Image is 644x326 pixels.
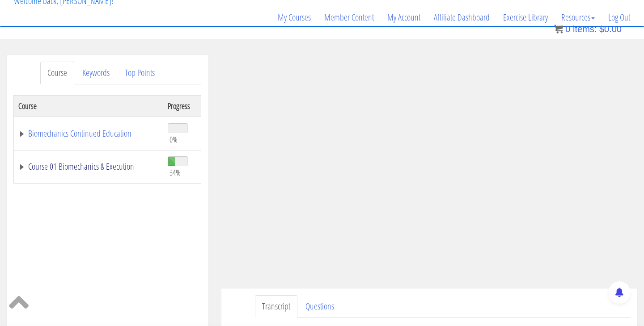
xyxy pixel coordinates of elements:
bdi: 0.00 [599,24,622,34]
span: $ [599,24,604,34]
a: 0 items: $0.00 [554,24,622,34]
img: icon11.png [554,25,563,33]
a: Course 01 Biomechanics & Execution [18,162,159,171]
span: items: [573,24,597,34]
a: Questions [298,295,341,318]
a: Course [40,62,74,84]
a: Top Points [118,62,162,84]
th: Course [14,95,164,117]
a: Biomechanics Continued Education [18,129,159,138]
span: 0 [565,24,570,34]
a: Keywords [75,62,117,84]
a: Transcript [255,295,297,318]
span: 34% [169,167,181,177]
th: Progress [163,95,201,117]
span: 0% [169,134,178,144]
